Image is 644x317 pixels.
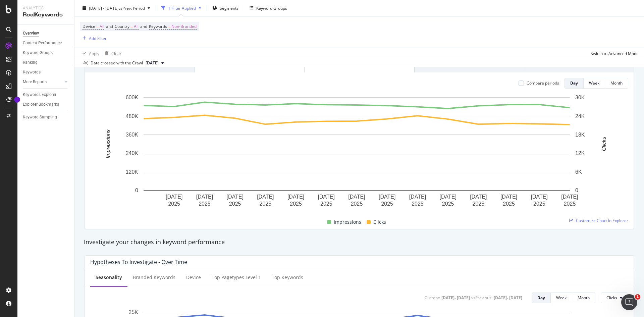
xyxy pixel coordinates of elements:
[23,49,53,56] div: Keyword Groups
[23,91,56,98] div: Keywords Explorer
[126,132,139,138] text: 360K
[575,188,578,193] text: 0
[111,50,121,56] div: Clear
[126,169,139,175] text: 120K
[605,78,628,89] button: Month
[168,201,180,207] text: 2025
[23,40,62,47] div: Content Performance
[23,78,47,86] div: More Reports
[381,201,393,207] text: 2025
[134,22,139,31] span: All
[100,22,104,31] span: All
[471,295,492,301] div: vs Previous :
[318,194,335,200] text: [DATE]
[272,274,303,281] div: Top Keywords
[570,80,578,86] div: Day
[129,309,139,315] text: 25K
[168,5,196,11] div: 1 Filter Applied
[105,129,111,158] text: Impressions
[569,218,628,223] a: Customize Chart in Explorer
[229,201,241,207] text: 2025
[532,293,551,303] button: Day
[96,274,122,281] div: Seasonality
[473,201,485,207] text: 2025
[290,201,302,207] text: 2025
[601,137,607,151] text: Clicks
[23,114,57,121] div: Keyword Sampling
[621,294,637,310] iframe: Intercom live chat
[23,40,69,47] a: Content Performance
[80,48,99,59] button: Apply
[23,49,69,56] a: Keyword Groups
[89,35,107,41] div: Add Filter
[149,23,167,29] span: Keywords
[23,59,38,66] div: Ranking
[83,23,95,29] span: Device
[130,23,133,29] span: =
[89,5,118,11] span: [DATE] - [DATE]
[527,80,559,86] div: Compare periods
[90,94,623,210] div: A chart.
[584,78,605,89] button: Week
[575,113,585,119] text: 24K
[373,218,386,226] span: Clicks
[500,194,517,200] text: [DATE]
[257,194,274,200] text: [DATE]
[80,3,153,13] button: [DATE] - [DATE]vsPrev. Period
[578,295,590,301] div: Month
[23,59,69,66] a: Ranking
[140,23,147,29] span: and
[166,194,182,200] text: [DATE]
[575,169,582,175] text: 6K
[23,101,69,108] a: Explorer Bookmarks
[576,218,628,223] span: Customize Chart in Explorer
[442,201,454,207] text: 2025
[564,201,576,207] text: 2025
[199,201,211,207] text: 2025
[556,295,567,301] div: Week
[320,201,332,207] text: 2025
[503,201,515,207] text: 2025
[551,293,572,303] button: Week
[575,150,585,156] text: 12K
[23,11,69,19] div: RealKeywords
[256,5,287,11] div: Keyword Groups
[186,274,201,281] div: Device
[441,295,470,301] div: [DATE] - [DATE]
[196,194,213,200] text: [DATE]
[126,113,139,119] text: 480K
[118,5,145,11] span: vs Prev. Period
[412,201,424,207] text: 2025
[102,48,121,59] button: Clear
[575,95,585,100] text: 30K
[533,201,545,207] text: 2025
[575,132,585,138] text: 18K
[90,259,187,265] div: Hypotheses to Investigate - Over Time
[537,295,545,301] div: Day
[23,30,69,37] a: Overview
[210,3,241,13] button: Segments
[561,194,578,200] text: [DATE]
[143,59,167,67] button: [DATE]
[135,188,138,193] text: 0
[226,194,243,200] text: [DATE]
[531,194,548,200] text: [DATE]
[126,95,139,100] text: 600K
[14,97,20,103] div: Tooltip anchor
[425,295,440,301] div: Current:
[348,194,365,200] text: [DATE]
[106,23,113,29] span: and
[115,23,129,29] span: Country
[23,78,63,86] a: More Reports
[126,150,139,156] text: 240K
[91,60,143,66] div: Data crossed with the Crawl
[379,194,395,200] text: [DATE]
[168,23,170,29] span: =
[247,3,290,13] button: Keyword Groups
[159,3,204,13] button: 1 Filter Applied
[133,274,175,281] div: Branded Keywords
[23,69,41,76] div: Keywords
[439,194,456,200] text: [DATE]
[84,238,635,247] div: Investigate your changes in keyword performance
[610,80,623,86] div: Month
